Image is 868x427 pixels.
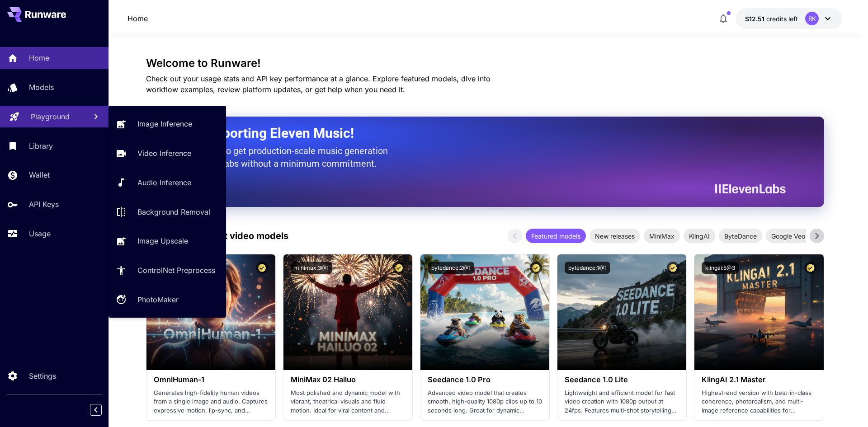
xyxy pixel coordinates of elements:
[291,262,332,274] button: minimax:3@1
[565,389,679,415] p: Lightweight and efficient model for fast video creation with 1080p output at 24fps. Features mult...
[745,15,766,23] span: $12.51
[694,254,823,370] img: alt
[29,199,59,210] p: API Keys
[108,259,226,282] a: ControlNet Preprocess
[108,201,226,223] a: Background Removal
[29,52,49,63] p: Home
[736,8,842,29] button: $12.51416
[31,111,70,122] p: Playground
[154,389,268,415] p: Generates high-fidelity human videos from a single image and audio. Captures expressive motion, l...
[146,57,824,70] h3: Welcome to Runware!
[256,262,268,274] button: Certified Model – Vetted for best performance and includes a commercial license.
[684,231,715,241] span: KlingAI
[137,148,191,159] p: Video Inference
[428,375,542,384] h3: Seedance 1.0 Pro
[29,141,53,151] p: Library
[428,262,474,274] button: bytedance:2@1
[29,169,50,180] p: Wallet
[745,14,798,23] div: $12.51416
[644,231,680,241] span: MiniMax
[146,74,491,94] span: Check out your usage stats and API key performance at a glance. Explore featured models, dive int...
[169,125,779,142] h2: Now Supporting Eleven Music!
[702,262,739,274] button: klingai:5@3
[137,235,188,246] p: Image Upscale
[804,262,816,274] button: Certified Model – Vetted for best performance and includes a commercial license.
[667,262,679,274] button: Certified Model – Vetted for best performance and includes a commercial license.
[29,228,51,239] p: Usage
[108,142,226,164] a: Video Inference
[805,12,819,25] div: RK
[428,389,542,415] p: Advanced video model that creates smooth, high-quality 1080p clips up to 10 seconds long. Great f...
[137,265,215,276] p: ControlNet Preprocess
[557,254,686,370] img: alt
[393,262,405,274] button: Certified Model – Vetted for best performance and includes a commercial license.
[530,262,542,274] button: Certified Model – Vetted for best performance and includes a commercial license.
[169,145,395,170] p: The only way to get production-scale music generation from Eleven Labs without a minimum commitment.
[137,206,210,217] p: Background Removal
[291,375,405,384] h3: MiniMax 02 Hailuo
[283,254,412,370] img: alt
[526,231,586,241] span: Featured models
[565,262,610,274] button: bytedance:1@1
[702,375,816,384] h3: KlingAI 2.1 Master
[90,404,102,416] button: Collapse sidebar
[29,371,56,381] p: Settings
[137,118,192,129] p: Image Inference
[29,82,54,93] p: Models
[766,15,798,23] span: credits left
[108,230,226,252] a: Image Upscale
[766,231,811,241] span: Google Veo
[137,177,191,188] p: Audio Inference
[154,375,268,384] h3: OmniHuman‑1
[127,13,148,24] p: Home
[108,113,226,135] a: Image Inference
[97,402,108,418] div: Collapse sidebar
[108,289,226,311] a: PhotoMaker
[420,254,549,370] img: alt
[127,13,148,24] nav: breadcrumb
[590,231,640,241] span: New releases
[137,294,179,305] p: PhotoMaker
[702,389,816,415] p: Highest-end version with best-in-class coherence, photorealism, and multi-image reference capabil...
[719,231,762,241] span: ByteDance
[291,389,405,415] p: Most polished and dynamic model with vibrant, theatrical visuals and fluid motion. Ideal for vira...
[108,172,226,194] a: Audio Inference
[565,375,679,384] h3: Seedance 1.0 Lite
